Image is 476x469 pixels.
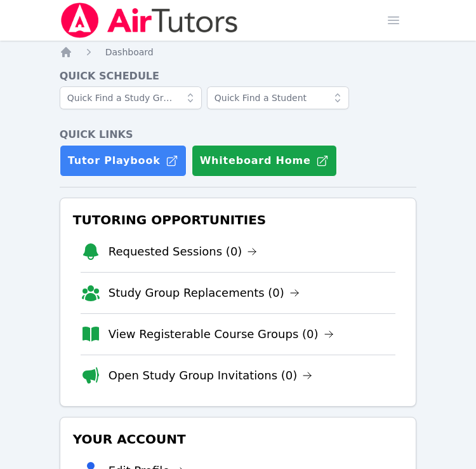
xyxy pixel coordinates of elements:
[70,208,406,231] h3: Tutoring Opportunities
[60,3,239,38] img: Air Tutors
[207,86,349,109] input: Quick Find a Student
[109,325,334,343] a: View Registerable Course Groups (0)
[105,47,154,57] span: Dashboard
[70,428,406,451] h3: Your Account
[192,145,337,177] button: Whiteboard Home
[60,46,417,58] nav: Breadcrumb
[109,284,300,302] a: Study Group Replacements (0)
[60,69,417,84] h4: Quick Schedule
[105,46,154,58] a: Dashboard
[60,86,202,109] input: Quick Find a Study Group
[109,243,258,261] a: Requested Sessions (0)
[109,367,313,384] a: Open Study Group Invitations (0)
[60,145,187,177] a: Tutor Playbook
[60,127,417,142] h4: Quick Links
